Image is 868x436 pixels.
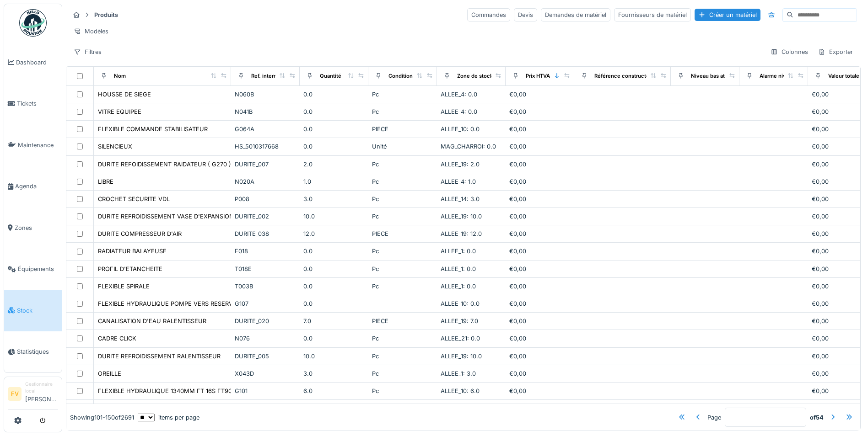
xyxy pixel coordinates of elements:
div: Exporter [814,45,857,58]
div: €0,00 [509,247,571,255]
a: Maintenance [4,124,62,166]
div: €0,00 [509,160,571,169]
div: €0,00 [509,177,571,186]
div: PIECE [372,125,433,133]
div: PIECE [372,229,433,238]
div: items per page [138,413,199,421]
div: Pc [372,334,433,343]
div: T018E [235,265,296,273]
div: €0,00 [509,369,571,378]
span: ALLEE_4: 0.0 [441,91,477,98]
div: T003B [235,282,296,291]
div: DURITE_038 [235,229,296,238]
span: ALLEE_19: 2.0 [441,161,480,168]
span: ALLEE_4: 1.0 [441,178,476,185]
span: ALLEE_19: 10.0 [441,213,482,220]
strong: Produits [91,11,122,19]
a: FV Gestionnaire local[PERSON_NAME] [8,381,58,409]
div: Devis [514,8,537,21]
div: Pc [372,247,433,255]
div: 0.0 [303,334,365,343]
li: [PERSON_NAME] [25,381,58,407]
div: OREILLE [98,369,121,378]
div: DURITE_002 [235,212,296,221]
span: Dashboard [16,58,58,67]
a: Zones [4,207,62,249]
div: €0,00 [509,125,571,133]
div: Pc [372,195,433,203]
span: ALLEE_19: 12.0 [441,230,482,237]
span: Tickets [17,99,58,108]
div: Pc [372,282,433,291]
div: Showing 101 - 150 of 2691 [70,413,134,421]
div: €0,00 [509,195,571,203]
div: DURITE COMPRESSEUR D'AIR [98,229,182,238]
span: ALLEE_10: 0.0 [441,300,480,307]
div: Gestionnaire local [25,381,58,395]
div: 1.0 [303,177,365,186]
div: €0,00 [509,299,571,308]
div: FLEXIBLE HYDRAULIQUE POMPE VERS RESERVOIR [98,299,243,308]
a: Statistiques [4,331,62,373]
div: FLEXIBLE HYDRAULIQUE 1340MM FT 16S FT90° 16S [98,387,246,395]
div: 2.0 [303,160,365,169]
div: Fournisseurs de matériel [614,8,691,21]
div: 0.0 [303,265,365,273]
div: Quantité [320,72,341,80]
span: ALLEE_21: 0.0 [441,335,480,342]
span: ALLEE_10: 0.0 [441,126,480,133]
div: €0,00 [509,352,571,361]
div: 0.0 [303,247,365,255]
div: 7.0 [303,317,365,325]
div: 10.0 [303,212,365,221]
div: 3.0 [303,195,365,203]
a: Tickets [4,83,62,125]
div: N041B [235,107,296,116]
a: Équipements [4,249,62,290]
div: Pc [372,160,433,169]
div: €0,00 [509,90,571,99]
span: ALLEE_1: 0.0 [441,283,476,290]
div: Page [707,413,721,421]
span: ALLEE_1: 0.0 [441,248,476,255]
div: Niveau bas atteint ? [691,72,740,80]
div: Nom [114,72,126,80]
div: 12.0 [303,229,365,238]
div: €0,00 [509,387,571,395]
span: Maintenance [18,141,58,149]
span: ALLEE_19: 7.0 [441,318,478,324]
div: Prix HTVA [526,72,550,80]
div: Pc [372,265,433,273]
div: HS_5010317668 [235,142,296,151]
div: SILENCIEUX [98,142,132,151]
div: 3.0 [303,369,365,378]
div: DURITE_005 [235,352,296,361]
div: CADRE CLICK [98,334,136,343]
div: RADIATEUR BALAYEUSE [98,247,167,255]
span: ALLEE_19: 10.0 [441,353,482,360]
div: 6.0 [303,387,365,395]
div: PIECE [372,317,433,325]
span: Stock [17,306,58,315]
div: 0.0 [303,142,365,151]
div: Zone de stockage [457,72,502,80]
div: €0,00 [509,334,571,343]
div: Ref. interne [251,72,280,80]
div: Pc [372,387,433,395]
div: G101 [235,387,296,395]
div: P008 [235,195,296,203]
div: FLEXIBLE SPIRALE [98,282,150,291]
div: 0.0 [303,125,365,133]
div: DURITE REFROIDISSEMENT VASE D'EXPANSION [98,212,234,221]
div: 10.0 [303,352,365,361]
div: DURITE_007 [235,160,296,169]
li: FV [8,387,22,401]
div: Modèles [70,25,113,38]
div: €0,00 [509,212,571,221]
span: ALLEE_4: 0.0 [441,108,477,115]
span: Zones [15,223,58,232]
div: Demandes de matériel [541,8,610,21]
div: 0.0 [303,107,365,116]
div: 0.0 [303,90,365,99]
div: Pc [372,177,433,186]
